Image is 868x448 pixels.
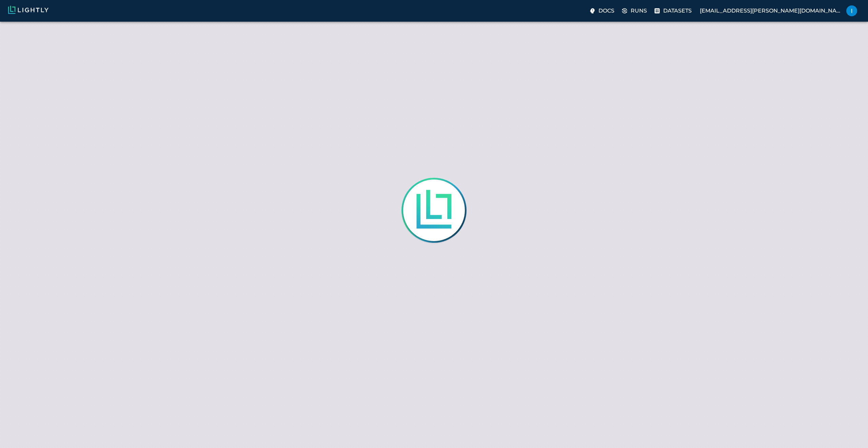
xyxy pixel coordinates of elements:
[620,5,650,17] label: Runs
[8,6,48,14] img: Lightly
[588,5,617,17] label: Docs
[663,7,692,15] p: Datasets
[631,7,647,15] p: Runs
[846,5,857,16] img: Istvan Sleder
[700,7,844,15] p: [EMAIL_ADDRESS][PERSON_NAME][DOMAIN_NAME]
[652,5,694,17] label: Datasets
[697,3,860,18] label: [EMAIL_ADDRESS][PERSON_NAME][DOMAIN_NAME]Istvan Sleder
[598,7,614,15] p: Docs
